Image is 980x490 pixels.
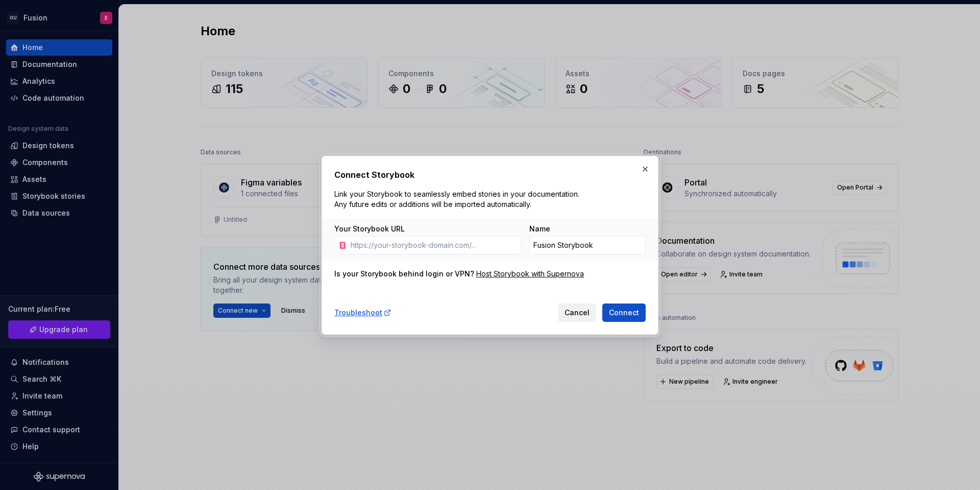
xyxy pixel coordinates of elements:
[334,308,391,318] a: Troubleshoot
[565,308,590,318] span: Cancel
[334,169,646,181] h2: Connect Storybook
[529,236,646,254] input: Custom Storybook Name
[334,189,583,209] p: Link your Storybook to seamlessly embed stories in your documentation. Any future edits or additi...
[558,304,596,322] button: Cancel
[529,224,550,234] label: Name
[347,236,521,254] input: https://your-storybook-domain.com/...
[334,224,405,234] label: Your Storybook URL
[609,308,639,318] span: Connect
[476,269,584,279] a: Host Storybook with Supernova
[602,304,646,322] button: Connect
[334,269,474,279] div: Is your Storybook behind login or VPN?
